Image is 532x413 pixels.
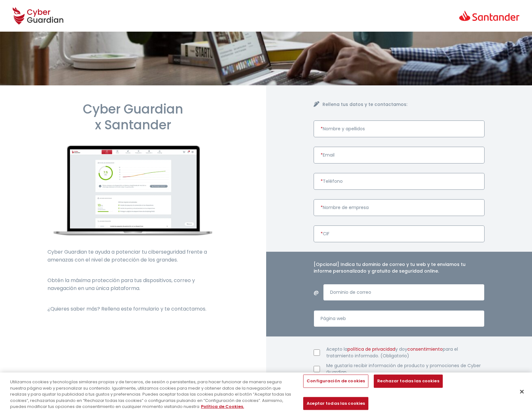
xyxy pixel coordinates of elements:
label: Me gustaría recibir información de producto y promociones de Cyber Guardian. [326,362,485,376]
img: cyberguardian-home [54,145,212,235]
p: ¿Quieres saber más? Rellena este formulario y te contactamos. [47,305,219,313]
input: Introduce un número de teléfono válido. [314,173,485,190]
label: Acepto la y doy para el tratamiento informado. (Obligatorio) [326,346,485,359]
button: Rechazar todas las cookies [374,375,442,388]
input: Introduce un dominio de correo válido. [323,284,485,301]
h4: [Opcional] Indica tu dominio de correo y tu web y te enviamos tu informe personalizado y gratuito... [314,261,485,274]
a: Más información sobre su privacidad, se abre en una nueva pestaña [201,404,244,410]
button: Configuración de cookies, Abre el cuadro de diálogo del centro de preferencias. [303,375,368,388]
input: Introduce una página web válida. [314,310,485,327]
div: Utilizamos cookies y tecnologías similares propias y de terceros, de sesión o persistentes, para ... [10,379,293,410]
button: Aceptar todas las cookies [303,397,368,410]
a: consentimiento [407,346,443,352]
button: Cerrar [515,385,529,399]
a: política de privacidad [347,346,395,352]
h4: Rellena tus datos y te contactamos: [322,101,485,108]
span: @ [314,288,318,296]
h1: Cyber Guardian x Santander [47,101,219,133]
p: Obtén la máxima protección para tus dispositivos, correo y navegación en una única plataforma. [47,276,219,292]
p: Cyber Guardian te ayuda a potenciar tu ciberseguridad frente a amenazas con el nivel de protecció... [47,248,219,264]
